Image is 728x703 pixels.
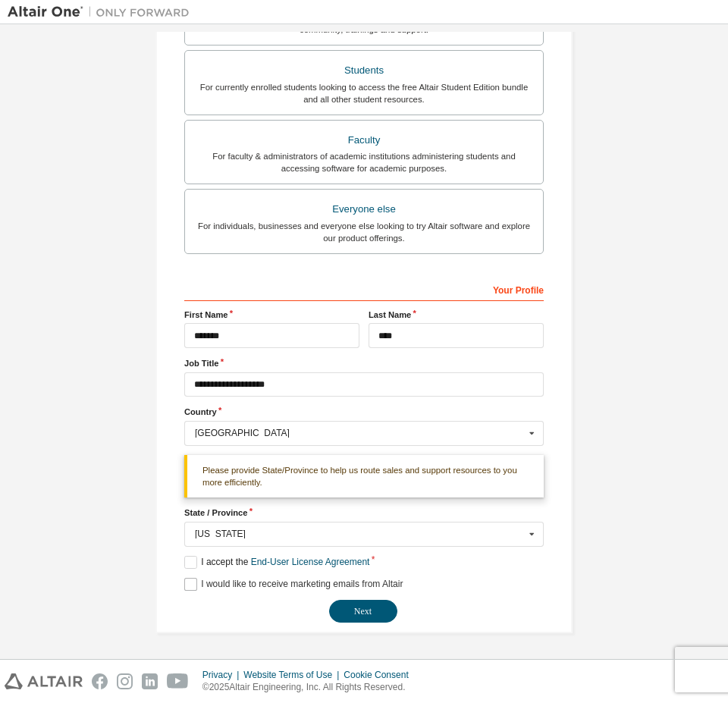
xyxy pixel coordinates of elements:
p: © 2025 Altair Engineering, Inc. All Rights Reserved. [202,681,418,694]
label: Country [184,406,544,418]
div: Your Profile [184,277,544,301]
img: facebook.svg [92,673,108,689]
a: End-User License Agreement [251,557,370,567]
div: For currently enrolled students looking to access the free Altair Student Edition bundle and all ... [194,81,534,105]
label: Job Title [184,357,544,369]
div: For individuals, businesses and everyone else looking to try Altair software and explore our prod... [194,220,534,244]
div: Privacy [202,669,243,681]
div: [GEOGRAPHIC_DATA] [195,428,525,438]
button: Next [329,600,397,623]
img: youtube.svg [167,673,189,689]
img: altair_logo.svg [5,673,83,689]
label: First Name [184,309,359,321]
div: Faculty [194,130,534,151]
img: Altair One [8,5,197,20]
label: State / Province [184,507,544,519]
img: instagram.svg [117,673,133,689]
img: linkedin.svg [142,673,158,689]
div: Cookie Consent [344,669,417,681]
div: Everyone else [194,199,534,220]
div: Students [194,60,534,81]
label: Last Name [369,309,544,321]
div: For faculty & administrators of academic institutions administering students and accessing softwa... [194,150,534,174]
label: I would like to receive marketing emails from Altair [184,578,403,591]
label: I accept the [184,556,369,569]
div: [US_STATE] [195,529,525,538]
div: Website Terms of Use [243,669,344,681]
div: Please provide State/Province to help us route sales and support resources to you more efficiently. [184,455,544,498]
